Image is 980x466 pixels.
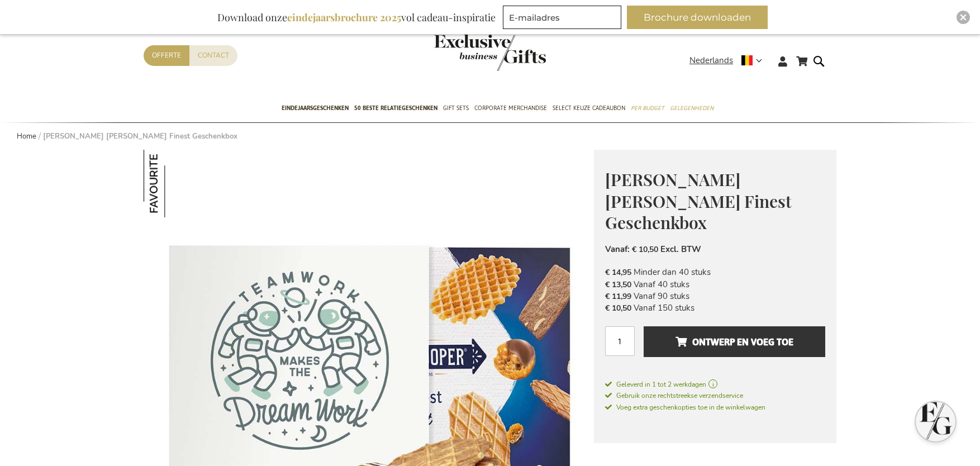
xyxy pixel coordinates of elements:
[689,54,769,67] div: Nederlands
[443,102,469,114] span: Gift Sets
[474,102,547,114] span: Corporate Merchandise
[605,267,825,278] li: Minder dan 40 stuks
[605,291,825,302] li: Vanaf 90 stuks
[689,54,733,67] span: Nederlands
[627,6,768,29] button: Brochure downloaden
[287,11,401,24] b: eindejaarsbrochure 2025
[632,244,658,255] span: € 10,50
[631,102,664,114] span: Per Budget
[189,45,237,66] a: Contact
[605,401,825,413] a: Voeg extra geschenkopties toe in de winkelwagen
[434,34,546,71] img: Exclusive Business gifts logo
[605,403,765,412] span: Voeg extra geschenkopties toe in de winkelwagen
[605,389,825,401] a: Gebruik onze rechtstreekse verzendservice
[605,279,631,290] span: € 13,50
[605,291,631,302] span: € 11,99
[605,267,631,278] span: € 14,95
[144,45,189,66] a: Offerte
[644,326,825,357] button: Ontwerp en voeg toe
[605,302,825,314] li: Vanaf 150 stuks
[605,379,825,389] a: Geleverd in 1 tot 2 werkdagen
[605,391,743,400] span: Gebruik onze rechtstreekse verzendservice
[605,279,825,291] li: Vanaf 40 stuks
[675,333,793,351] span: Ontwerp en voeg toe
[605,244,630,255] span: Vanaf:
[553,102,625,114] span: Select Keuze Cadeaubon
[605,326,635,356] input: Aantal
[17,131,36,141] a: Home
[960,14,967,21] img: Close
[957,11,970,24] div: Close
[605,168,792,234] span: [PERSON_NAME] [PERSON_NAME] Finest Geschenkbox
[503,6,625,32] form: marketing offers and promotions
[144,150,211,217] img: Jules Destrooper Jules' Finest Geschenkbox
[43,131,237,141] strong: [PERSON_NAME] [PERSON_NAME] Finest Geschenkbox
[670,102,713,114] span: Gelegenheden
[212,6,501,29] div: Download onze vol cadeau-inspiratie
[503,6,621,29] input: E-mailadres
[354,102,437,114] span: 50 beste relatiegeschenken
[660,244,701,255] span: Excl. BTW
[605,303,631,313] span: € 10,50
[434,34,490,71] a: store logo
[282,102,349,114] span: Eindejaarsgeschenken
